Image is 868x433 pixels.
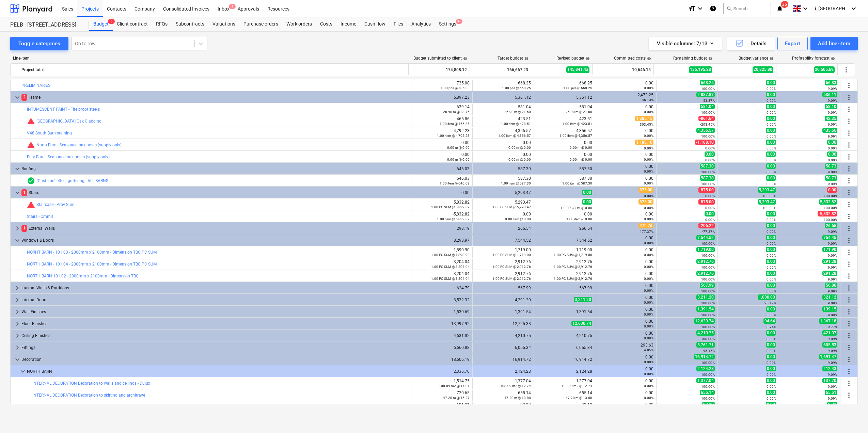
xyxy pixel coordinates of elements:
[475,152,531,162] div: 0.00
[695,140,715,145] span: -1,188.10
[707,57,712,61] span: help
[700,123,715,126] small: -203.45%
[635,116,653,121] span: 1,285.15
[825,116,837,121] span: 42.35
[21,189,27,196] span: 1
[644,170,653,173] small: 0.00%
[845,212,853,221] span: More actions
[723,3,771,14] button: Search
[642,98,653,102] small: 46.13%
[792,56,835,61] div: Profitability forecast
[644,181,653,185] small: 0.00%
[414,81,470,90] div: 735.08
[475,105,531,114] div: 581.04
[598,164,653,174] div: 0.00
[845,391,853,399] span: More actions
[598,176,653,186] div: 0.00
[13,320,21,328] span: keyboard_arrow_right
[825,104,837,109] span: 58.10
[822,92,837,97] span: 536.11
[27,131,72,135] a: V48 South Barn staining
[696,92,715,97] span: 2,887.87
[705,158,715,162] small: 0.00%
[781,1,788,8] span: 35
[537,116,592,126] div: 423.51
[10,37,68,50] button: Toggle categories
[845,165,853,173] span: More actions
[698,199,715,205] span: -875.00
[824,206,837,210] small: 100.00%
[766,151,776,157] span: 0.00
[13,284,21,292] span: keyboard_arrow_right
[113,17,152,31] a: Client contract
[582,190,592,195] span: 0.00
[435,17,460,31] div: Settings
[414,128,470,138] div: 4,792.23
[700,175,715,181] span: 587.30
[758,187,776,193] span: 5,293.47
[595,64,651,75] div: 10,646.15
[767,111,776,114] small: 0.00%
[21,187,408,198] div: Stairs
[845,177,853,185] span: More actions
[414,95,470,100] div: 5,897.23
[498,134,531,138] small: 1.00 item @ 4,356.57
[27,155,110,159] a: East Barn - Seasoned oak posts (supply only)
[845,367,853,375] span: More actions
[696,128,715,133] span: 4,356.57
[407,17,435,31] div: Analytics
[475,116,531,126] div: 423.51
[282,17,316,31] a: Work orders
[36,143,122,147] a: North Barn - Seasoned oak posts (supply only)
[27,201,35,209] span: Committed costs exceed revised budget
[845,379,853,387] span: More actions
[475,190,531,195] div: 5,293.47
[239,17,282,31] a: Purchase orders
[845,343,853,352] span: More actions
[644,146,653,150] small: 0.00%
[447,158,470,161] small: 0.00 nr @ 0.00
[498,56,528,61] div: Target budget
[475,166,531,171] div: 587.30
[13,224,21,232] span: keyboard_arrow_right
[508,146,531,149] small: 0.00 nr @ 0.00
[475,95,531,100] div: 5,361.12
[726,6,732,11] span: search
[657,39,714,48] div: Visible columns : 7/13
[27,262,157,267] a: NORTH BARN - 101.04 - 2000mm x 2100mm - Dimension TBC PC SUM
[814,66,835,73] span: 20,505.69
[475,140,531,150] div: 0.00
[13,93,21,101] span: keyboard_arrow_down
[698,116,715,121] span: -861.64
[845,355,853,364] span: More actions
[208,17,239,31] div: Valuations
[644,194,653,198] small: 0.00%
[644,86,653,90] small: 0.00%
[845,105,853,113] span: More actions
[845,260,853,268] span: More actions
[505,217,531,221] small: 0.00 item @ 0.00
[475,200,531,209] div: 5,293.47
[414,116,470,126] div: 465.86
[13,332,21,340] span: keyboard_arrow_right
[700,163,715,169] span: 587.30
[443,110,470,114] small: 26.90 m @ 23.76
[818,39,850,48] div: Add line-item
[360,17,390,31] a: Cash flow
[767,123,776,126] small: 0.00%
[819,199,837,205] span: 5,832.82
[414,190,470,195] div: 0.00
[447,146,470,149] small: 0.00 nr @ 0.00
[845,236,853,244] span: More actions
[701,134,715,138] small: 100.00%
[570,158,592,161] small: 0.00 nr @ 0.00
[758,199,776,205] span: 5,293.47
[635,140,653,145] span: 1,188.10
[701,170,715,174] small: 100.00%
[504,110,531,114] small: 26.90 m @ 21.60
[710,4,716,13] i: Knowledge base
[646,57,651,61] span: help
[27,274,139,278] a: NORTH BARN 101.02 - 2000mm x 2100mm - Dimension TBC
[777,37,808,50] button: Export
[825,175,837,181] span: 58.73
